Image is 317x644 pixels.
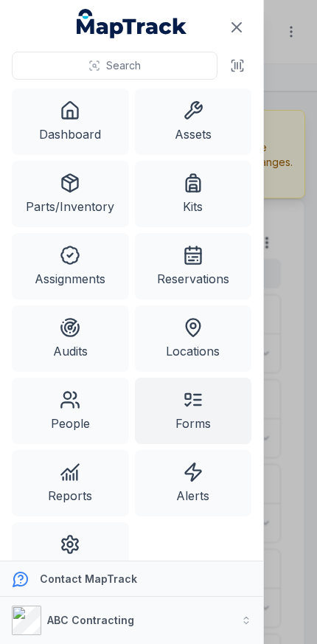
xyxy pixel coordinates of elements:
[135,161,252,227] a: Kits
[135,233,252,300] a: Reservations
[47,614,134,626] strong: ABC Contracting
[12,305,129,372] a: Audits
[12,522,129,589] a: Settings
[12,450,129,516] a: Reports
[12,89,129,155] a: Dashboard
[12,52,217,80] button: Search
[12,161,129,227] a: Parts/Inventory
[77,9,187,38] a: MapTrack
[135,378,252,444] a: Forms
[135,305,252,372] a: Locations
[12,233,129,300] a: Assignments
[12,378,129,444] a: People
[135,450,252,516] a: Alerts
[221,12,252,43] button: Close navigation
[40,572,137,585] strong: Contact MapTrack
[135,89,252,155] a: Assets
[106,58,141,73] span: Search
